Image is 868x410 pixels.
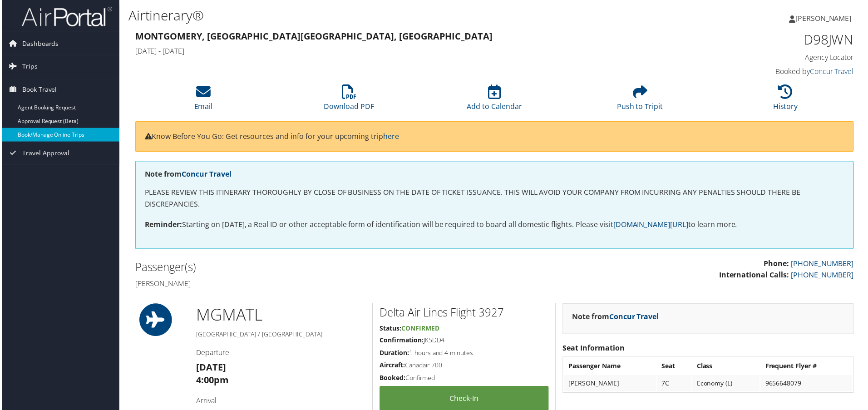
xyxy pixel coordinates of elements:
[380,362,405,371] strong: Aircraft:
[380,337,549,346] h5: JK5DD4
[618,90,664,112] a: Push to Tripit
[565,360,657,376] th: Passenger Name
[791,5,863,32] a: [PERSON_NAME]
[614,220,690,230] a: [DOMAIN_NAME][URL]
[573,313,660,323] strong: Note from
[143,131,846,143] p: Know Before You Go: Get resources and info for your upcoming trip
[765,260,791,270] strong: Phone:
[20,6,111,27] img: airportal-logo.png
[143,188,846,211] p: PLEASE REVIEW THIS ITINERARY THOROUGHLY BY CLOSE OF BUSINESS ON THE DATE OF TICKET ISSUANCE. THIS...
[694,377,762,393] td: Economy (L)
[195,331,365,340] h5: [GEOGRAPHIC_DATA] / [GEOGRAPHIC_DATA]
[134,261,488,276] h2: Passenger(s)
[793,260,856,270] a: [PHONE_NUMBER]
[658,377,693,393] td: 7C
[793,271,856,281] a: [PHONE_NUMBER]
[380,375,405,384] strong: Booked:
[563,345,626,355] strong: Seat Information
[720,271,791,281] strong: International Calls:
[195,305,365,327] h1: MGM ATL
[20,32,57,55] span: Dashboards
[565,377,657,393] td: [PERSON_NAME]
[686,67,856,77] h4: Booked by
[195,375,228,388] strong: 4:00pm
[324,90,374,112] a: Download PDF
[686,30,856,49] h1: D98JWN
[383,132,399,142] a: here
[127,6,617,25] h1: Airtinerary®
[812,67,856,77] a: Concur Travel
[143,220,181,230] strong: Reminder:
[380,350,409,359] strong: Duration:
[401,325,439,334] span: Confirmed
[181,170,231,180] a: Concur Travel
[195,349,365,359] h4: Departure
[380,362,549,371] h5: Canadair 700
[195,397,365,407] h4: Arrival
[467,90,523,112] a: Add to Calendar
[195,363,225,375] strong: [DATE]
[380,337,424,346] strong: Confirmation:
[762,360,854,376] th: Frequent Flyer #
[134,30,493,42] strong: Montgomery, [GEOGRAPHIC_DATA] [GEOGRAPHIC_DATA], [GEOGRAPHIC_DATA]
[797,13,853,23] span: [PERSON_NAME]
[20,143,68,165] span: Travel Approval
[658,360,693,376] th: Seat
[193,90,212,112] a: Email
[380,375,549,384] h5: Confirmed
[775,90,800,112] a: History
[134,46,672,56] h4: [DATE] - [DATE]
[380,350,549,359] h5: 1 hours and 4 minutes
[686,53,856,63] h4: Agency Locator
[143,170,231,180] strong: Note from
[610,313,660,323] a: Concur Travel
[380,306,549,321] h2: Delta Air Lines Flight 3927
[694,360,762,376] th: Class
[143,220,846,232] p: Starting on [DATE], a Real ID or other acceptable form of identification will be required to boar...
[762,377,854,393] td: 9656648079
[20,55,36,78] span: Trips
[20,79,55,101] span: Book Travel
[134,280,488,290] h4: [PERSON_NAME]
[380,325,401,334] strong: Status:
